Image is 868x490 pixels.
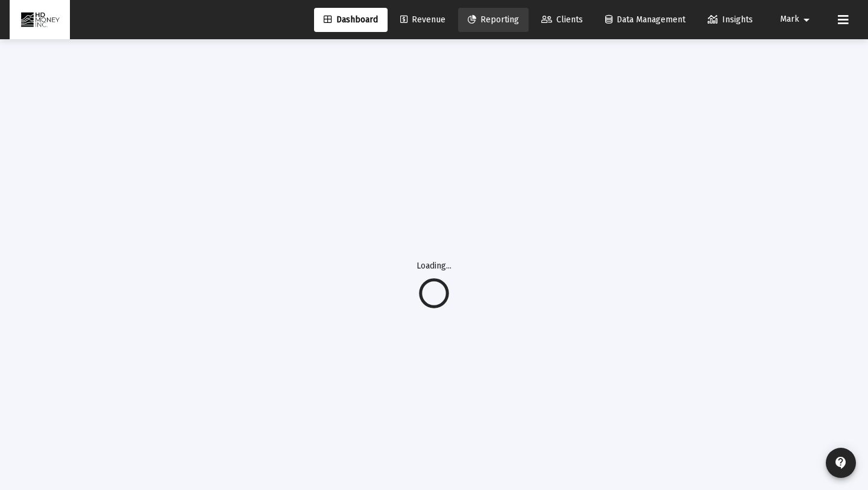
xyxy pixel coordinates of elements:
[391,8,455,32] a: Revenue
[541,14,583,25] span: Clients
[532,8,593,32] a: Clients
[458,8,529,32] a: Reporting
[324,14,378,25] span: Dashboard
[468,14,519,25] span: Reporting
[314,8,388,32] a: Dashboard
[605,14,685,25] span: Data Management
[834,456,848,470] mat-icon: contact_support
[596,8,695,32] a: Data Management
[400,14,445,25] span: Revenue
[708,14,753,25] span: Insights
[780,14,799,25] span: Mark
[766,7,828,31] button: Mark
[799,8,814,32] mat-icon: arrow_drop_down
[698,8,763,32] a: Insights
[19,8,61,32] img: Dashboard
